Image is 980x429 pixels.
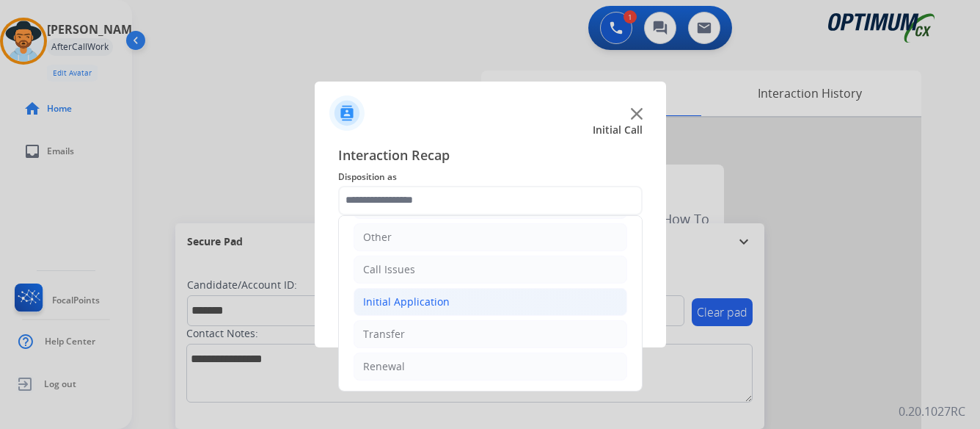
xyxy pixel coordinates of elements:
[593,123,643,137] span: Initial Call
[338,145,643,168] span: Interaction Recap
[363,230,392,245] div: Other
[363,295,450,309] div: Initial Application
[363,262,415,277] div: Call Issues
[899,403,965,420] p: 0.20.1027RC
[363,327,405,342] div: Transfer
[329,95,365,131] img: contactIcon
[338,168,643,186] span: Disposition as
[363,359,405,374] div: Renewal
